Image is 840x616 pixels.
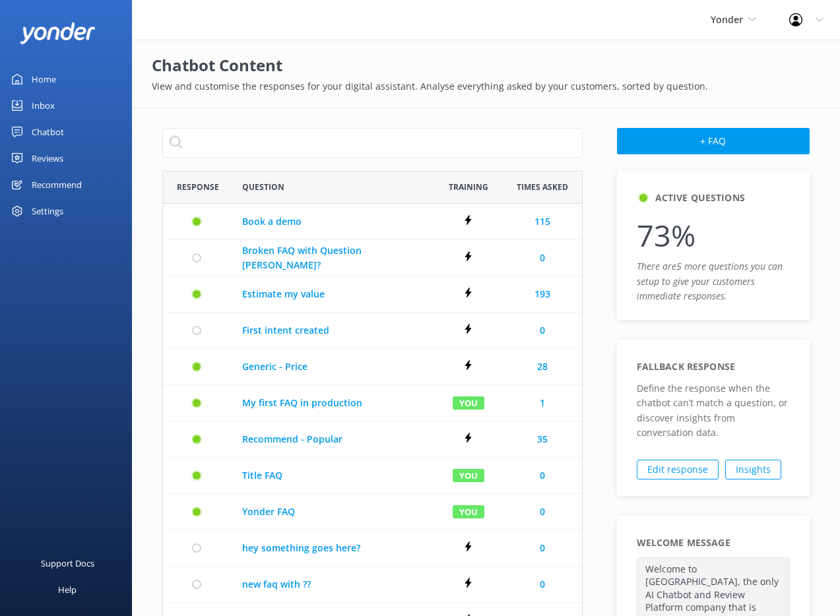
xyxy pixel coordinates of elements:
span: Question [242,181,284,193]
a: 0 [540,323,545,338]
a: 0 [540,505,545,519]
div: row [162,204,583,240]
div: row [162,276,583,313]
span: Yonder [711,13,743,26]
div: row [162,240,583,276]
span: Times Asked [517,181,568,193]
a: 115 [534,214,550,229]
a: Title FAQ [242,468,424,483]
div: You [453,396,484,410]
a: Generic - Price [242,359,424,374]
div: You [453,505,484,518]
a: First intent created [242,323,424,338]
div: row [162,385,583,421]
span: Response [177,181,219,193]
div: Recommend [32,171,82,198]
div: Chatbot [32,119,64,145]
a: 0 [540,541,545,555]
h2: Chatbot Content [152,53,820,78]
a: Insights [725,460,781,479]
div: row [162,349,583,385]
a: Estimate my value [242,287,424,301]
a: new faq with ?? [242,577,424,592]
p: Define the response when the chatbot can’t match a question, or discover insights from conversati... [637,381,790,441]
span: Training [449,181,488,193]
h5: Welcome Message [637,536,730,550]
div: Support Docs [41,550,94,576]
div: You [453,468,484,482]
div: Reviews [32,145,63,171]
a: Edit response [637,460,719,479]
div: Home [32,66,56,92]
a: hey something goes here? [242,541,424,555]
i: There are 5 more questions you can setup to give your customers immediate responses. [637,260,783,302]
h5: Active Questions [655,191,745,205]
p: 73% [637,212,790,259]
a: 35 [537,432,548,447]
div: row [162,313,583,349]
h5: Fallback response [637,359,735,374]
div: row [162,494,583,530]
a: 0 [540,577,545,592]
div: Help [58,576,77,603]
div: row [162,567,583,603]
a: 193 [534,287,550,301]
a: Yonder FAQ [242,505,424,519]
a: 1 [540,396,545,410]
a: My first FAQ in production [242,396,424,410]
div: row [162,458,583,494]
button: + FAQ [617,128,810,154]
a: 0 [540,468,545,483]
a: 28 [537,359,548,374]
a: Recommend - Popular [242,432,424,447]
a: Book a demo [242,214,424,229]
a: Broken FAQ with Question [PERSON_NAME]? [242,243,424,272]
img: yonder-white-logo.png [20,22,96,44]
div: row [162,530,583,567]
div: Settings [32,198,63,224]
p: View and customise the responses for your digital assistant. Analyse everything asked by your cus... [152,79,820,94]
div: Inbox [32,92,55,119]
a: 0 [540,251,545,265]
div: row [162,421,583,458]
